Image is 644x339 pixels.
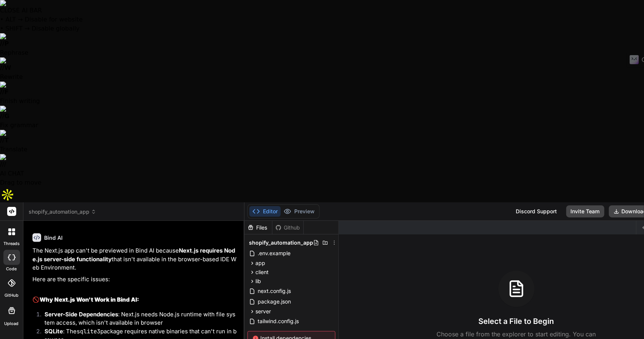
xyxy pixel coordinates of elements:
span: .env.example [257,249,291,258]
img: website_grey.svg [12,20,18,26]
li: : Next.js needs Node.js runtime with file system access, which isn't available in browser [38,310,237,327]
strong: Next.js requires Node.js server-side functionality [32,247,235,263]
img: tab_keywords_by_traffic_grey.svg [75,44,81,50]
h3: Select a File to Begin [479,316,554,327]
div: Domain: [DOMAIN_NAME] [20,20,83,26]
h2: 🚫 [32,296,237,304]
strong: Why Next.js Won't Work in Bind AI: [40,296,139,303]
label: code [6,266,17,272]
div: Files [244,224,272,231]
button: Invite Team [566,205,604,217]
span: shopify_automation_app [29,208,96,216]
p: The Next.js app can't be previewed in Bind AI because that isn't available in the browser-based I... [32,247,237,272]
span: tailwind.config.js [257,317,300,326]
div: v 4.0.25 [21,12,37,18]
div: Github [272,224,303,231]
span: shopify_automation_app [249,239,313,247]
img: logo_orange.svg [12,12,18,18]
strong: Server-Side Dependencies [45,311,118,318]
button: Preview [281,206,318,217]
label: GitHub [5,292,18,299]
strong: SQLite [45,328,63,335]
span: next.config.js [257,287,292,296]
div: Domain Overview [29,45,68,49]
p: Here are the specific issues: [32,275,237,284]
div: Keywords by Traffic [83,45,127,49]
button: Editor [249,206,281,217]
span: package.json [257,297,292,306]
div: Discord Support [512,205,562,217]
h6: Bind AI [44,234,63,242]
span: lib [255,277,261,285]
label: Upload [5,321,19,327]
span: app [255,259,265,267]
span: server [255,308,271,315]
code: sqlite3 [77,328,100,335]
img: tab_domain_overview_orange.svg [20,44,26,50]
span: client [255,268,269,276]
label: threads [3,240,20,247]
